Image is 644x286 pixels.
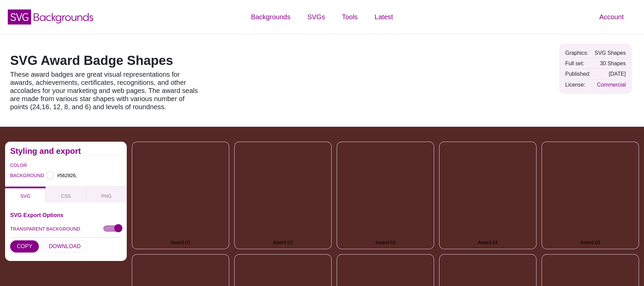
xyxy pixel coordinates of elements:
button: PNG [86,187,127,202]
td: License: [564,80,592,90]
span: CSS [61,193,71,199]
a: SVGs [299,7,333,27]
button: COPY [10,240,39,253]
label: TRANSPARENT BACKGROUND [10,224,80,233]
td: SVG Shapes [593,48,628,58]
a: Backgrounds [242,7,299,27]
p: These award badges are great visual representations for awards, achievements, certificates, recog... [10,70,203,111]
h2: Styling and export [10,148,122,154]
button: Award 02 [234,142,332,249]
span: PNG [101,193,112,199]
a: Tools [333,7,366,27]
a: Latest [366,7,401,27]
button: Award 03 [337,142,434,249]
button: DOWNLOAD [42,240,87,253]
button: Award 04 [439,142,536,249]
td: 30 Shapes [593,58,628,68]
label: BACKGROUND [10,171,19,180]
td: [DATE] [593,69,628,79]
button: Award 01 [132,142,229,249]
td: Full set: [564,58,592,68]
label: COLOR [10,161,19,170]
a: Commercial [597,82,626,88]
h3: SVG Export Options [10,212,122,218]
td: Graphics: [564,48,592,58]
a: Account [591,7,632,27]
h1: SVG Award Badge Shapes [10,54,203,67]
td: Published: [564,69,592,79]
button: Award 05 [542,142,639,249]
button: CSS [46,187,86,202]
